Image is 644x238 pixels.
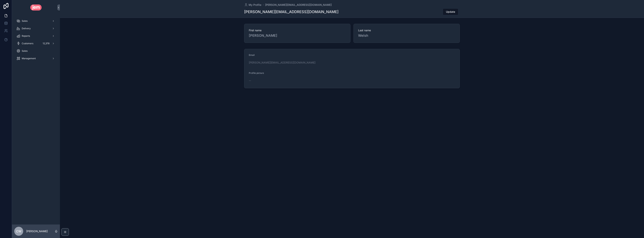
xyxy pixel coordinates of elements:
span: Sales [22,19,28,22]
span: Management [22,57,36,60]
span: Sales [22,49,28,52]
a: Customers12,378 [14,40,58,47]
span: [PERSON_NAME] [249,33,346,38]
div: scrollable content [12,15,60,67]
button: Update [443,8,458,15]
span: Delivery [22,27,31,30]
a: Sales [14,18,58,24]
span: First name [249,28,346,32]
span: Email [249,54,255,56]
span: Welsh [358,33,455,38]
img: App logo [30,4,42,10]
span: Reports [22,34,30,37]
span: Last name [358,28,455,32]
h1: [PERSON_NAME][EMAIL_ADDRESS][DOMAIN_NAME] [244,9,338,14]
span: Profile picture [249,72,264,74]
a: My Profile [244,3,261,7]
span: Customers [22,42,33,45]
a: [PERSON_NAME][EMAIL_ADDRESS][DOMAIN_NAME] [265,3,332,7]
a: Management [14,55,58,62]
p: [PERSON_NAME] [26,229,48,233]
a: Delivery [14,25,58,32]
span: Update [446,10,455,14]
div: 12,378 [42,41,51,46]
span: My Profile [249,3,261,7]
a: Reports [14,33,58,39]
a: Sales [14,48,58,54]
span: CW [16,229,21,234]
span: -- [249,79,251,82]
a: [PERSON_NAME][EMAIL_ADDRESS][DOMAIN_NAME] [249,61,315,64]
